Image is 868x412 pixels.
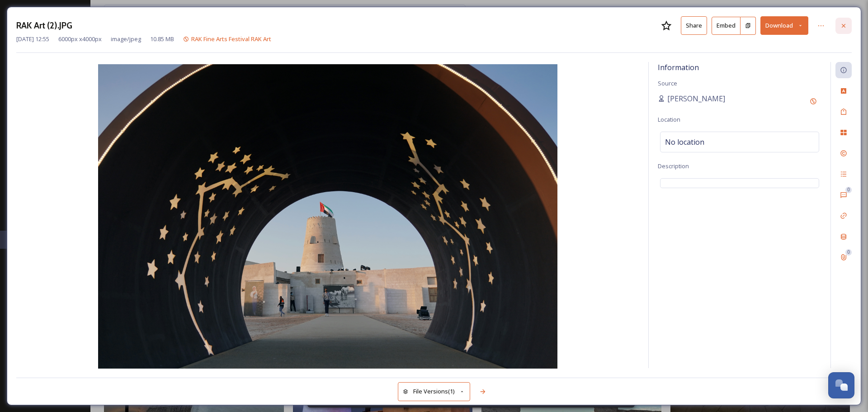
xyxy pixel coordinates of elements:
button: Share [681,16,707,35]
button: File Versions(1) [398,382,470,401]
div: 0 [845,249,852,256]
span: 10.85 MB [150,35,174,43]
span: [PERSON_NAME] [667,93,725,104]
span: Location [658,115,680,123]
span: Source [658,79,677,87]
span: No location [665,137,704,147]
span: image/jpeg [111,35,141,43]
button: Open Chat [828,372,854,398]
div: 0 [845,187,852,193]
h3: RAK Art (2).JPG [16,19,72,32]
span: [DATE] 12:55 [16,35,49,43]
img: RAK%20Art%20(2).JPG [16,64,639,370]
button: Embed [712,17,741,35]
button: Download [760,16,808,35]
span: RAK Fine Arts Festival RAK Art [191,35,271,43]
span: Description [658,162,689,170]
span: 6000 px x 4000 px [58,35,102,43]
span: Information [658,62,699,72]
